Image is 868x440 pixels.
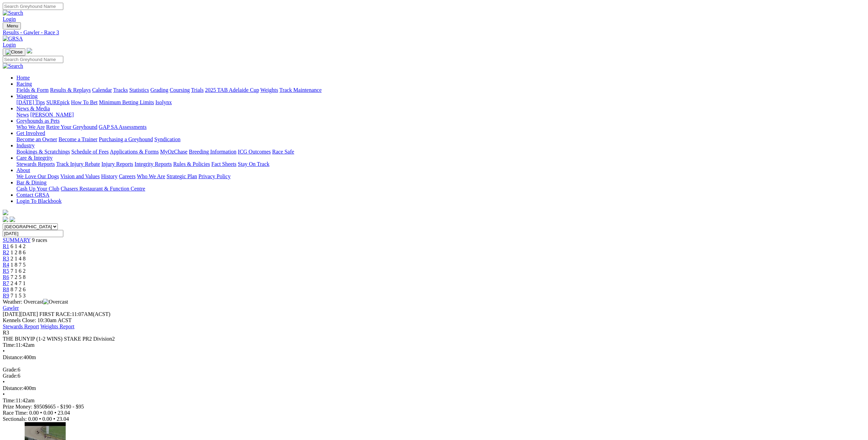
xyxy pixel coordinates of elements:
div: Kennels Close: 10:30am ACST [3,317,865,323]
a: Results & Replays [50,87,91,93]
span: 23.04 [56,416,69,422]
img: Overcast [43,299,68,305]
a: Purchasing a Greyhound [99,136,153,142]
span: • [3,379,5,385]
a: Contact GRSA [16,192,49,198]
div: 6 [3,373,865,379]
a: Vision and Values [60,173,100,179]
a: Privacy Policy [198,173,231,179]
input: Search [3,56,63,63]
a: Become an Owner [16,136,57,142]
span: 11:07AM(ACST) [39,311,111,317]
a: R1 [3,243,9,249]
a: 2025 TAB Adelaide Cup [205,87,259,93]
img: facebook.svg [3,217,8,222]
img: twitter.svg [10,217,15,222]
a: Care & Integrity [16,155,53,161]
a: Trials [191,87,204,93]
div: Greyhounds as Pets [16,124,865,130]
div: About [16,173,865,180]
span: [DATE] [3,311,38,317]
a: Retire Your Greyhound [46,124,98,130]
span: Time: [3,342,16,348]
a: Syndication [154,136,180,142]
a: Tracks [113,87,128,93]
span: 7 1 5 3 [11,293,26,298]
a: Breeding Information [189,149,236,155]
img: GRSA [3,36,23,42]
div: Get Involved [16,136,865,143]
a: Statistics [129,87,149,93]
div: Bar & Dining [16,186,865,192]
span: Race Time: [3,410,28,416]
a: Get Involved [16,130,45,136]
div: Prize Money: $950 [3,404,865,410]
a: Home [16,75,30,81]
span: Grade: [3,373,18,379]
a: Track Injury Rebate [56,161,100,167]
span: 2 1 4 8 [11,256,26,261]
img: Search [3,10,23,16]
div: 11:42am [3,342,865,348]
a: GAP SA Assessments [99,124,147,130]
a: MyOzChase [160,149,187,155]
a: Weights [260,87,278,93]
div: Care & Integrity [16,161,865,167]
img: Close [5,49,23,55]
input: Search [3,3,63,10]
a: Become a Trainer [59,136,98,142]
a: [PERSON_NAME] [30,112,74,118]
a: News [16,112,29,118]
a: Injury Reports [101,161,133,167]
a: Schedule of Fees [71,149,108,155]
span: R5 [3,268,9,274]
span: 1 2 8 6 [11,249,26,255]
a: R7 [3,280,9,286]
a: We Love Our Dogs [16,173,59,179]
span: Distance: [3,354,23,360]
a: Results - Gawler - Race 3 [3,29,865,36]
img: logo-grsa-white.png [27,48,32,53]
a: Stewards Report [3,323,39,329]
span: 0.00 [42,416,52,422]
button: Toggle navigation [3,48,25,56]
a: Bookings & Scratchings [16,149,70,155]
a: How To Bet [71,99,98,105]
a: Minimum Betting Limits [99,99,154,105]
div: Wagering [16,99,865,106]
a: R6 [3,274,9,280]
span: Menu [7,23,18,28]
a: Track Maintenance [280,87,322,93]
a: Greyhounds as Pets [16,118,60,124]
div: 400m [3,385,865,391]
a: News & Media [16,106,50,111]
a: R2 [3,249,9,255]
span: Time: [3,398,16,403]
span: • [3,391,5,397]
a: Weights Report [40,323,75,329]
span: R3 [3,330,9,335]
a: Isolynx [155,99,172,105]
a: [DATE] Tips [16,99,45,105]
a: Calendar [92,87,112,93]
span: Weather: Overcast [3,299,68,305]
a: Stay On Track [238,161,269,167]
span: • [3,348,5,354]
span: 23.04 [58,410,70,416]
a: Fields & Form [16,87,49,93]
div: THE BUNYIP (1-2 WINS) STAKE PR2 Division2 [3,336,865,342]
a: About [16,167,30,173]
span: R4 [3,262,9,268]
a: Race Safe [272,149,294,155]
span: 0.00 [28,416,38,422]
span: [DATE] [3,311,21,317]
button: Toggle navigation [3,22,21,29]
a: Bar & Dining [16,180,47,185]
a: Grading [151,87,168,93]
span: R9 [3,293,9,298]
a: Gawler [3,305,19,311]
a: R8 [3,286,9,292]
